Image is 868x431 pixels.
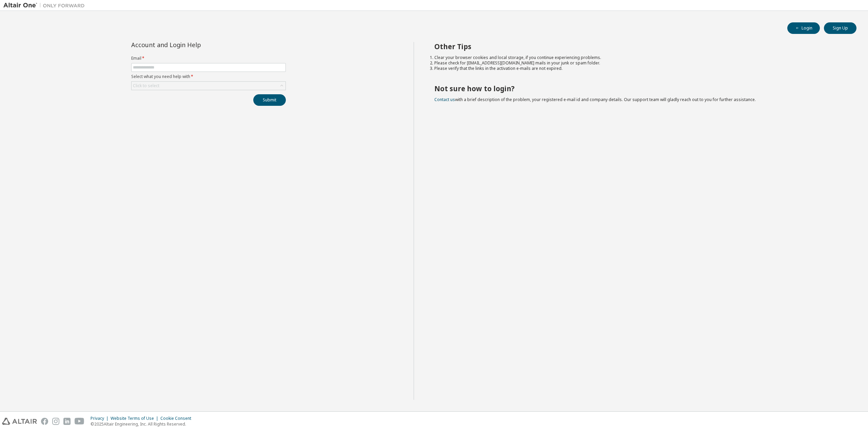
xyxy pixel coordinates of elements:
li: Please check for [EMAIL_ADDRESS][DOMAIN_NAME] mails in your junk or spam folder. [434,60,845,66]
div: Click to select [132,82,285,90]
button: Sign Up [824,22,856,34]
a: Contact us [434,97,455,102]
div: Cookie Consent [160,416,195,421]
button: Login [787,22,820,34]
p: © 2025 Altair Engineering, Inc. All Rights Reserved. [91,421,195,427]
img: altair_logo.svg [2,418,37,425]
img: linkedin.svg [63,418,71,425]
img: youtube.svg [75,418,84,425]
h2: Not sure how to login? [434,84,845,93]
li: Please verify that the links in the activation e-mails are not expired. [434,66,845,71]
img: instagram.svg [52,418,59,425]
span: with a brief description of the problem, your registered e-mail id and company details. Our suppo... [434,97,756,102]
div: Account and Login Help [131,42,255,47]
li: Clear your browser cookies and local storage, if you continue experiencing problems. [434,55,845,60]
div: Click to select [133,83,159,89]
div: Website Terms of Use [111,416,160,421]
div: Privacy [91,416,111,421]
h2: Other Tips [434,42,845,51]
img: Altair One [3,2,88,9]
img: facebook.svg [41,418,48,425]
button: Submit [253,94,286,106]
label: Select what you need help with [131,74,286,79]
label: Email [131,56,286,61]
